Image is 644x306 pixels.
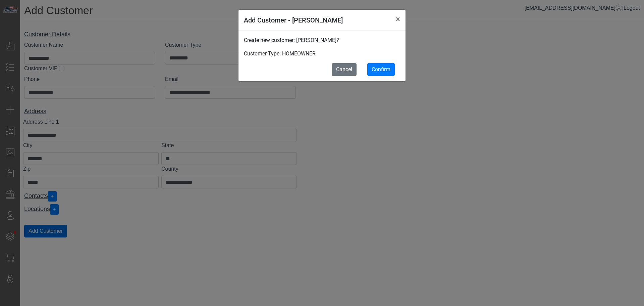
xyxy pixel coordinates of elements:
[244,50,400,58] p: Customer Type: HOMEOWNER
[244,15,343,25] h5: Add Customer - [PERSON_NAME]
[332,63,357,76] button: Cancel
[244,36,400,44] p: Create new customer: [PERSON_NAME]?
[390,10,406,29] button: Close
[367,63,395,76] button: Confirm
[372,66,390,73] span: Confirm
